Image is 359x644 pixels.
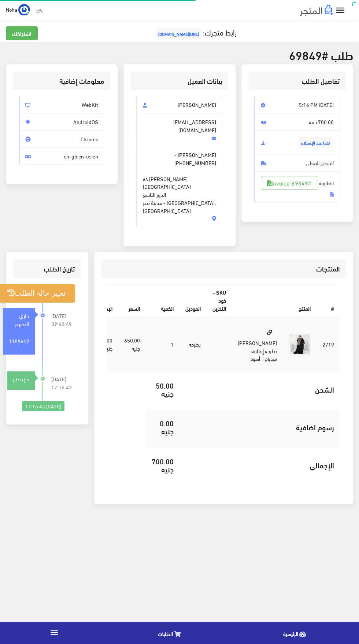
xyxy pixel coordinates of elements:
span: en-gb,en-us,en [19,147,104,165]
h3: المنتجات [107,265,340,272]
h3: تاريخ الطلب [19,265,75,272]
span: الفاتورة [255,171,340,203]
th: الكمية [146,285,179,317]
span: AndroidOS [19,113,104,131]
td: بطرحه [179,317,207,372]
h5: 50.00 جنيه [152,381,174,397]
span: نقدا عند الإستلام [299,137,332,148]
h5: رسوم اضافية [185,423,334,431]
td: [PERSON_NAME] بطرحه إيفازيه [232,317,283,372]
img: ... [18,4,30,16]
span: 700.00 جنيه [255,113,340,131]
span: Chrome [19,130,104,148]
h3: تفاصيل الطلب [255,78,340,85]
th: المنتج [232,285,317,317]
i:  [335,5,345,16]
strong: جاري التجهيز [15,311,29,327]
a: الرئيسية [234,624,359,642]
div: [DATE] 17:16:43 [22,401,64,411]
span: [DATE] 17:16:43 [51,375,75,391]
span: ٨٨ [PERSON_NAME][GEOGRAPHIC_DATA] الدور التاسع مدينة نصر - [GEOGRAPHIC_DATA], [GEOGRAPHIC_DATA] [143,167,216,215]
u: EN [36,5,42,15]
a: الطلبات [108,624,234,642]
span: الشحن المحلي [255,154,340,172]
div: بالإنتظار [7,375,35,383]
h2: طلب #69849 [6,48,353,61]
th: السعر [118,285,146,317]
td: 2719 [317,317,340,372]
td: 1 [146,317,179,372]
h5: الشحن [185,385,334,393]
i:  [49,628,59,637]
span: WebKit [19,96,104,113]
span: [EMAIL_ADDRESS][DOMAIN_NAME] [137,113,222,146]
span: [DATE] 09:40:49 [51,312,75,328]
a: EN [33,4,45,17]
th: الموديل [179,285,207,317]
h3: بيانات العميل [137,78,222,85]
small: ميديام [265,354,277,363]
small: | أسود [251,354,264,363]
span: Noha [6,5,17,14]
a: #Invoice-69849 [261,176,317,190]
span: [PHONE_NUMBER] [174,159,216,167]
th: # [317,285,340,317]
strong: 1109617 [9,337,29,345]
th: SKU - كود التخزين [207,285,232,317]
h5: 700.00 جنيه [152,457,174,473]
span: الرئيسية [283,629,298,638]
td: 650.00 جنيه [118,317,146,372]
a: اشتراكك [6,26,38,40]
h5: 0.00 جنيه [152,419,174,435]
span: [URL][DOMAIN_NAME] [156,28,201,39]
h3: معلومات إضافية [19,78,104,85]
span: [DATE] 5:16 PM [255,96,340,113]
span: [PERSON_NAME] - [137,146,222,227]
span: [PERSON_NAME] [137,96,222,113]
span: الطلبات [158,629,173,638]
h5: اﻹجمالي [185,461,334,469]
img: . [300,5,333,16]
a: ... Noha [6,4,30,15]
a: رابط متجرك:[URL][DOMAIN_NAME] [154,25,237,39]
